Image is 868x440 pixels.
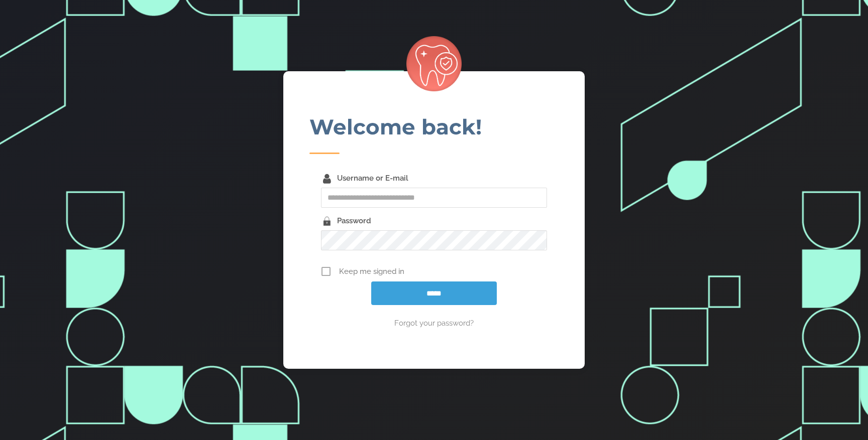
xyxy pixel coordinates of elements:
span: Keep me signed in [339,265,547,277]
a: Forgot your password? [321,318,547,329]
i: Password [323,215,331,228]
label: Username or E-mail [337,174,408,183]
img: Checkdent_DP [406,36,462,91]
h1: Welcome back! [309,116,559,142]
i: Username or E-mail [323,172,331,185]
label: Password [337,216,371,225]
